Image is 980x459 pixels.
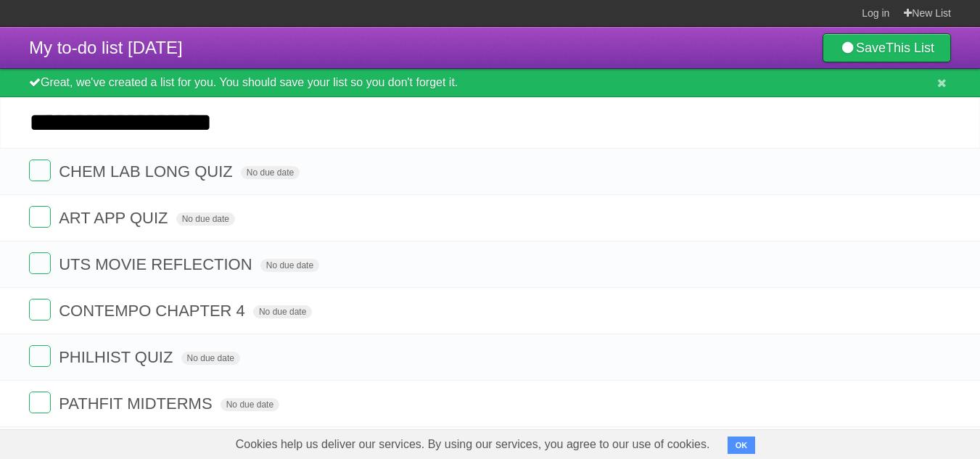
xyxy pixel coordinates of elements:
[59,162,236,181] span: CHEM LAB LONG QUIZ
[29,252,51,274] label: Done
[728,437,756,454] button: OK
[886,41,934,55] b: This List
[59,348,176,366] span: PHILHIST QUIZ
[221,398,279,411] span: No due date
[59,255,255,273] span: UTS MOVIE REFLECTION
[823,33,951,62] a: SaveThis List
[29,206,51,228] label: Done
[241,166,300,179] span: No due date
[181,352,240,365] span: No due date
[29,392,51,413] label: Done
[59,209,171,227] span: ART APP QUIZ
[29,160,51,181] label: Done
[59,302,249,320] span: CONTEMPO CHAPTER 4
[29,38,183,57] span: My to-do list [DATE]
[29,345,51,367] label: Done
[260,259,319,272] span: No due date
[221,430,725,459] span: Cookies help us deliver our services. By using our services, you agree to our use of cookies.
[59,394,215,413] span: PATHFIT MIDTERMS
[253,305,312,318] span: No due date
[176,212,235,226] span: No due date
[29,299,51,321] label: Done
